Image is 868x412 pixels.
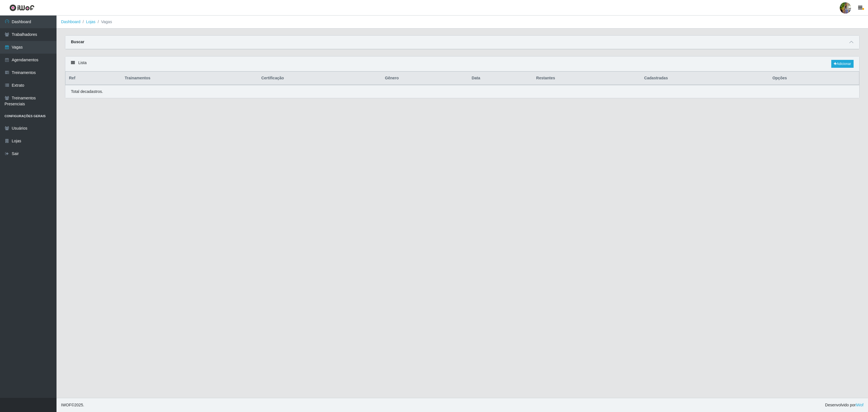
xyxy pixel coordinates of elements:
th: Opções [769,72,859,85]
span: © 2025 . [61,402,84,408]
img: CoreUI Logo [9,4,34,11]
a: Lojas [86,19,95,24]
th: Ref [66,72,121,85]
th: Data [468,72,533,85]
a: Dashboard [61,19,81,24]
nav: breadcrumb [57,16,868,29]
span: Desenvolvido por [825,402,863,408]
th: Cadastradas [641,72,769,85]
th: Gênero [381,72,468,85]
li: Vagas [96,19,112,25]
strong: Buscar [71,40,84,44]
p: Total de cadastros. [71,89,103,95]
th: Trainamentos [121,72,258,85]
th: Restantes [533,72,641,85]
span: IWOF [61,403,71,407]
a: Adicionar [831,60,854,68]
a: iWof [856,403,863,407]
th: Certificação [258,72,382,85]
div: Lista [65,56,859,71]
